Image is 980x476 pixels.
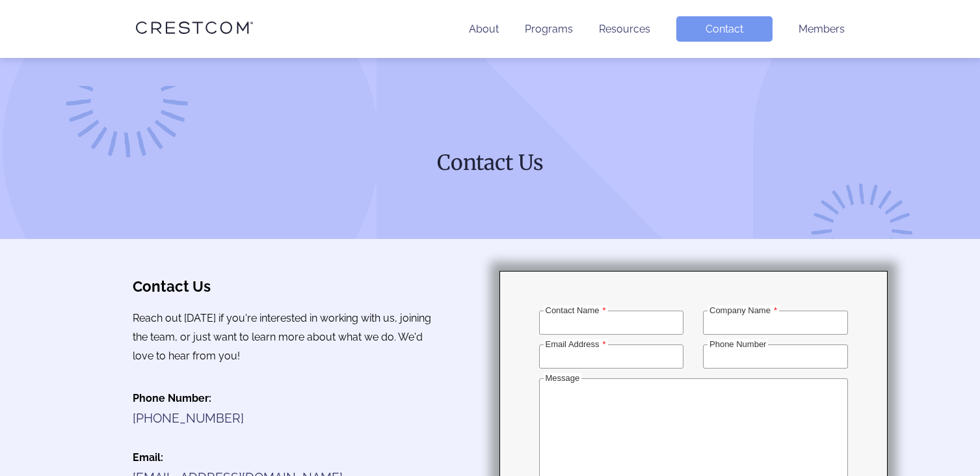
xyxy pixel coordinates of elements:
h4: Phone Number: [133,392,442,404]
a: Programs [525,23,573,35]
p: Reach out [DATE] if you're interested in working with us, joining the team, or just want to learn... [133,309,442,365]
h1: Contact Us [241,149,739,176]
h3: Contact Us [133,278,442,295]
a: [PHONE_NUMBER] [133,411,244,425]
label: Company Name [708,305,779,315]
h4: Email: [133,451,442,464]
a: About [469,23,499,35]
label: Message [544,373,582,383]
label: Contact Name [544,305,608,315]
label: Email Address [544,339,608,349]
a: Resources [599,23,650,35]
a: Members [799,23,845,35]
a: Contact [676,16,773,42]
label: Phone Number [708,339,768,349]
